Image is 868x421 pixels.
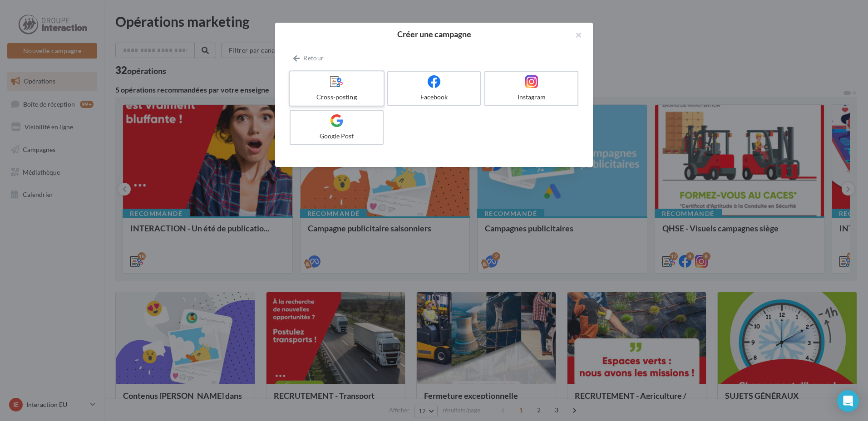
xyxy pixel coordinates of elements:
div: Instagram [489,93,574,102]
div: Google Post [294,132,379,141]
div: Open Intercom Messenger [837,390,859,412]
h2: Créer une campagne [290,30,578,38]
div: Facebook [392,93,477,102]
div: Cross-posting [293,93,380,102]
button: Retour [290,53,327,64]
